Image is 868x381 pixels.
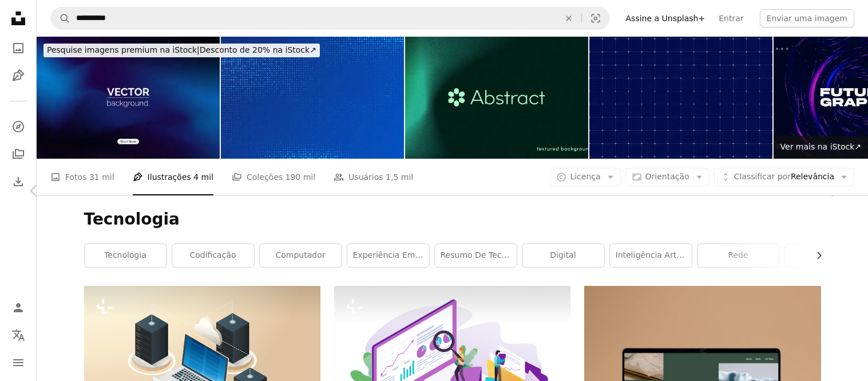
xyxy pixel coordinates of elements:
button: Enviar uma imagem [760,9,854,28]
a: inteligência artificial [610,244,692,267]
a: Fotos 31 mil [50,159,114,195]
span: Pesquise imagens premium na iStock | [47,45,200,54]
a: computador [260,244,342,267]
form: Pesquise conteúdo visual em todo o site [50,7,610,30]
a: Coleções 190 mil [232,159,315,195]
a: Tecnologia [85,244,167,267]
a: Resumo de tecnologia [435,244,517,267]
button: Pesquisa visual [582,7,609,29]
a: Desenvolvedor de hardware Colete dados para salvar dados digitais. análise de dados de conceito d... [84,359,320,370]
a: experiência em tecnologia [347,244,429,267]
a: dados [785,244,867,267]
a: Ilustrações [7,64,30,87]
span: Licença [570,172,600,181]
a: Assine a Unsplash+ [619,9,712,28]
a: Entrar [712,9,750,28]
span: Ver mais na iStock ↗ [780,142,861,151]
button: Orientação [625,168,710,186]
button: Limpar [556,7,581,29]
button: Classificar porRelevância [714,168,854,186]
button: rolar lista para a direita [808,244,821,267]
span: Desconto de 20% na iStock ↗ [47,45,316,54]
img: blue grid [589,37,772,159]
a: Usuários 1,5 mil [334,159,413,195]
button: Licença [550,168,620,186]
a: Entrar / Cadastrar-se [7,296,30,319]
button: Pesquise na Unsplash [51,7,70,29]
a: rede [697,244,779,267]
span: 190 mil [286,171,316,183]
img: Fundo texturizado borrado verde abstrato [405,37,588,159]
button: Menu [7,351,30,374]
span: Orientação [645,172,689,181]
span: 31 mil [89,171,114,183]
a: Fotos [7,37,30,60]
img: Blue tech finance background abstract pixel element network. Abstract business tech science backg... [221,37,404,159]
span: Relevância [734,171,834,183]
span: Classificar por [734,172,791,181]
a: codificação [172,244,254,267]
button: Idioma [7,324,30,347]
img: Abstract Blurred Dark Blue Gradient Background. Design Template For ads, Banner, Poster, Cover, W... [37,37,220,159]
a: digital [522,244,604,267]
a: Explorar [7,115,30,138]
span: 1,5 mil [386,171,413,183]
h1: Tecnologia [84,209,821,230]
a: Pesquise imagens premium na iStock|Desconto de 20% na iStock↗ [37,37,327,64]
a: Ver mais na iStock↗ [774,136,868,159]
